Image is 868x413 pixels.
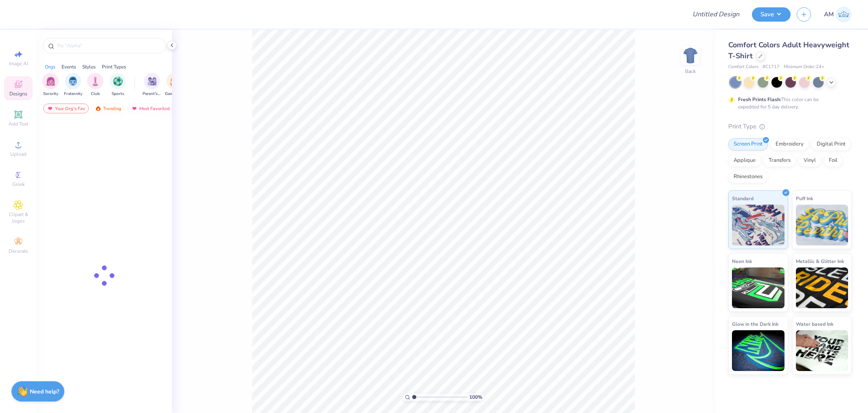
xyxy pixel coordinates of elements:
[796,330,848,371] img: Water based Ink
[113,77,123,86] img: Sports Image
[143,91,161,97] span: Parent's Weekend
[165,73,184,97] button: filter button
[796,320,833,328] span: Water based Ink
[798,155,821,167] div: Vinyl
[91,77,100,86] img: Club Image
[732,257,752,265] span: Neon Ink
[110,73,126,97] div: filter for Sports
[732,194,754,203] span: Standard
[102,63,126,71] div: Print Types
[728,171,768,183] div: Rhinestones
[732,205,784,245] img: Standard
[47,106,53,111] img: most_fav.gif
[763,64,780,71] span: # C1717
[728,40,849,61] span: Comfort Colors Adult Heavyweight T-Shirt
[10,151,26,157] span: Upload
[91,91,100,97] span: Club
[770,138,809,150] div: Embroidery
[64,73,82,97] button: filter button
[732,330,784,371] img: Glow in the Dark Ink
[45,63,55,71] div: Orgs
[64,73,82,97] div: filter for Fraternity
[682,47,699,64] img: Back
[110,73,126,97] button: filter button
[82,63,96,71] div: Styles
[738,96,838,110] div: This color can be expedited for 5 day delivery.
[728,122,852,131] div: Print Type
[796,267,848,308] img: Metallic & Glitter Ink
[784,64,824,71] span: Minimum Order: 24 +
[112,91,124,97] span: Sports
[68,77,77,86] img: Fraternity Image
[143,73,161,97] div: filter for Parent's Weekend
[87,73,103,97] button: filter button
[30,388,59,395] strong: Need help?
[728,64,758,71] span: Comfort Colors
[170,77,179,86] img: Game Day Image
[824,10,834,19] span: AM
[686,6,746,22] input: Untitled Design
[43,104,89,113] div: Your Org's Fav
[732,320,778,328] span: Glow in the Dark Ink
[732,267,784,308] img: Neon Ink
[4,211,33,224] span: Clipart & logos
[796,205,848,245] img: Puff Ink
[738,96,781,103] strong: Fresh Prints Flash:
[685,68,696,75] div: Back
[46,77,55,86] img: Sorority Image
[9,91,27,97] span: Designs
[42,73,59,97] div: filter for Sorority
[811,138,851,150] div: Digital Print
[95,106,101,111] img: trending.gif
[91,104,125,113] div: Trending
[165,73,184,97] div: filter for Game Day
[64,91,82,97] span: Fraternity
[763,155,796,167] div: Transfers
[147,77,157,86] img: Parent's Weekend Image
[824,155,843,167] div: Foil
[143,73,161,97] button: filter button
[165,91,184,97] span: Game Day
[9,121,28,127] span: Add Text
[131,106,138,111] img: most_fav.gif
[43,91,58,97] span: Sorority
[127,104,174,113] div: Most Favorited
[796,257,844,265] span: Metallic & Glitter Ink
[728,155,761,167] div: Applique
[469,393,482,401] span: 100 %
[56,42,160,50] input: Try "Alpha"
[62,63,76,71] div: Events
[728,138,768,150] div: Screen Print
[9,60,28,67] span: Image AI
[836,7,852,22] img: Arvi Mikhail Parcero
[796,194,813,203] span: Puff Ink
[752,7,791,22] button: Save
[12,181,25,188] span: Greek
[9,248,28,254] span: Decorate
[42,73,59,97] button: filter button
[824,7,852,22] a: AM
[87,73,103,97] div: filter for Club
